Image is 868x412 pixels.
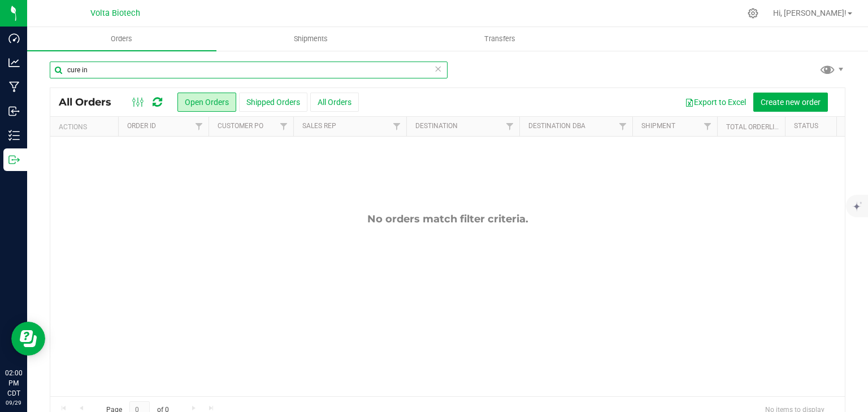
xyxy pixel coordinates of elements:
[50,213,845,225] div: No orders match filter criteria.
[434,62,442,76] span: Clear
[761,98,821,107] span: Create new order
[8,106,20,117] inline-svg: Inbound
[127,122,156,130] a: Order ID
[501,117,519,136] a: Filter
[5,368,22,398] p: 02:00 PM CDT
[59,123,114,131] div: Actions
[773,8,847,17] span: Hi, [PERSON_NAME]!
[190,117,209,136] a: Filter
[746,8,760,19] div: Manage settings
[678,93,753,112] button: Export to Excel
[218,122,263,130] a: Customer PO
[8,81,20,93] inline-svg: Manufacturing
[614,117,632,136] a: Filter
[726,123,787,131] a: Total Orderlines
[8,57,20,68] inline-svg: Analytics
[275,117,293,136] a: Filter
[5,398,22,407] p: 09/29
[279,34,343,44] span: Shipments
[8,130,20,141] inline-svg: Inventory
[8,33,20,44] inline-svg: Dashboard
[310,93,359,112] button: All Orders
[794,122,818,130] a: Status
[11,322,45,356] iframe: Resource center
[96,34,147,44] span: Orders
[469,34,531,44] span: Transfers
[302,122,336,130] a: Sales Rep
[216,27,406,51] a: Shipments
[388,117,406,136] a: Filter
[90,8,140,18] span: Volta Biotech
[528,122,585,130] a: Destination DBA
[27,27,216,51] a: Orders
[239,93,307,112] button: Shipped Orders
[753,93,828,112] button: Create new order
[50,62,448,78] input: Search Order ID, Destination, Customer PO...
[406,27,595,51] a: Transfers
[698,117,717,136] a: Filter
[8,154,20,165] inline-svg: Outbound
[641,122,675,130] a: Shipment
[415,122,458,130] a: Destination
[59,96,123,108] span: All Orders
[177,93,236,112] button: Open Orders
